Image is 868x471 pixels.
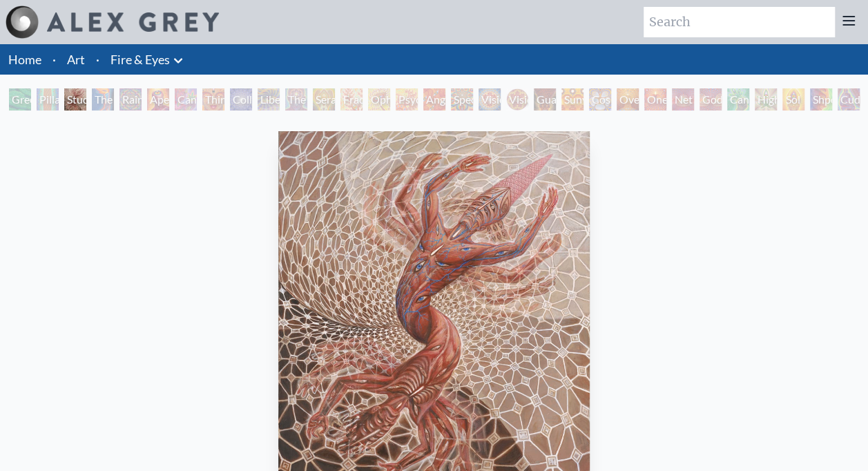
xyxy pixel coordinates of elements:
[396,88,418,110] div: Psychomicrograph of a Fractal Paisley Cherub Feather Tip
[644,88,666,110] div: One
[47,44,61,75] li: ·
[175,88,197,110] div: Cannabis Sutra
[644,7,835,37] input: Search
[9,88,31,110] div: Green Hand
[110,50,170,69] a: Fire & Eyes
[451,88,473,110] div: Spectral Lotus
[202,88,224,110] div: Third Eye Tears of Joy
[340,88,363,110] div: Fractal Eyes
[119,88,142,110] div: Rainbow Eye Ripple
[230,88,252,110] div: Collective Vision
[313,88,335,110] div: Seraphic Transport Docking on the Third Eye
[700,88,722,110] div: Godself
[285,88,307,110] div: The Seer
[838,88,860,110] div: Cuddle
[368,88,390,110] div: Ophanic Eyelash
[727,88,749,110] div: Cannafist
[672,88,694,110] div: Net of Being
[423,88,445,110] div: Angel Skin
[67,50,85,69] a: Art
[479,88,501,110] div: Vision Crystal
[534,88,556,110] div: Guardian of Infinite Vision
[810,88,832,110] div: Shpongled
[64,88,86,110] div: Study for the Great Turn
[617,88,639,110] div: Oversoul
[92,88,114,110] div: The Torch
[755,88,777,110] div: Higher Vision
[37,88,59,110] div: Pillar of Awareness
[506,88,528,110] div: Vision [PERSON_NAME]
[589,88,611,110] div: Cosmic Elf
[782,88,804,110] div: Sol Invictus
[90,44,105,75] li: ·
[8,52,41,67] a: Home
[147,88,169,110] div: Aperture
[258,88,280,110] div: Liberation Through Seeing
[561,88,584,110] div: Sunyata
